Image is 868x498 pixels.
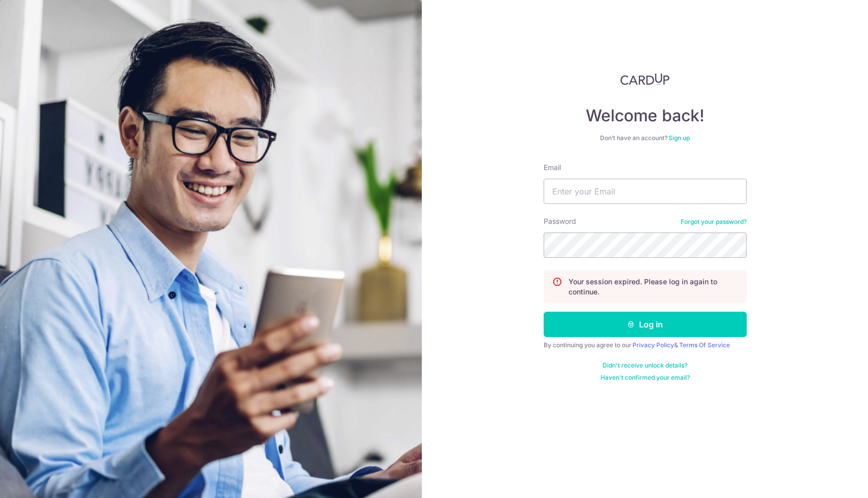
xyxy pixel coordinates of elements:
[632,341,674,349] a: Privacy Policy
[544,312,747,337] button: Log in
[620,73,670,85] img: CardUp Logo
[544,134,747,142] div: Don’t have an account?
[544,179,747,204] input: Enter your Email
[681,218,747,226] a: Forgot your password?
[603,361,687,370] a: Didn't receive unlock details?
[544,106,747,126] h4: Welcome back!
[679,341,730,349] a: Terms Of Service
[569,277,738,297] p: Your session expired. Please log in again to continue.
[669,134,690,142] a: Sign up
[544,341,747,349] div: By continuing you agree to our &
[544,162,561,173] label: Email
[600,374,690,382] a: Haven't confirmed your email?
[544,216,576,226] label: Password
